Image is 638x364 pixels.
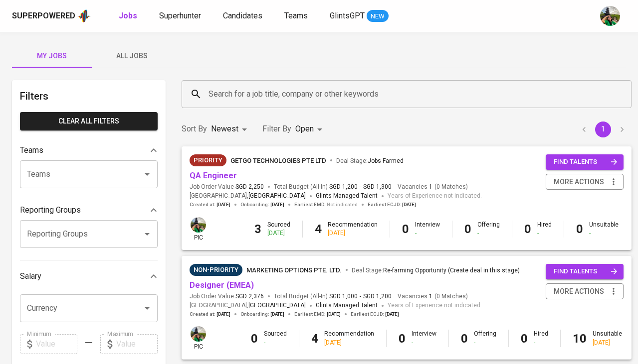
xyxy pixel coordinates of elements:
[190,171,237,180] a: QA Engineer
[521,332,528,346] b: 0
[190,311,230,318] span: Created at :
[546,154,624,170] button: find talents
[190,301,306,311] span: [GEOGRAPHIC_DATA] ,
[240,311,284,318] span: Onboarding :
[537,229,552,238] div: -
[211,120,250,138] div: Newest
[119,10,139,22] a: Jobs
[402,222,409,236] b: 0
[119,11,137,20] b: Jobs
[336,157,404,164] span: Deal Stage :
[330,11,365,20] span: GlintsGPT
[573,332,587,346] b: 10
[464,222,471,236] b: 0
[575,121,632,137] nav: pagination navigation
[12,10,75,22] div: Superpowered
[191,217,206,233] img: eva@glints.com
[28,115,150,127] span: Clear All filters
[360,183,361,191] span: -
[190,325,207,351] div: pic
[385,311,399,318] span: [DATE]
[554,266,618,277] span: find talents
[363,292,392,301] span: SGD 1,200
[534,339,548,347] div: -
[235,183,264,191] span: SGD 2,250
[190,155,226,165] span: Priority
[254,222,261,236] b: 3
[18,50,86,62] span: My Jobs
[295,120,326,138] div: Open
[116,334,158,354] input: Value
[388,301,482,311] span: Years of Experience not indicated.
[383,267,520,274] span: Re-farming Opportunity (Create deal in this stage)
[363,183,392,191] span: SGD 1,300
[477,229,500,238] div: -
[474,330,496,347] div: Offering
[190,216,207,242] div: pic
[324,339,374,347] div: [DATE]
[546,283,624,300] button: more actions
[427,183,432,191] span: 1
[593,339,622,347] div: [DATE]
[368,201,416,208] span: Earliest ECJD :
[235,292,264,301] span: SGD 2,376
[398,292,468,301] span: Vacancies ( 0 Matches )
[98,50,166,62] span: All Jobs
[190,280,254,290] a: Designer (EMEA)
[412,339,436,347] div: -
[589,229,619,238] div: -
[388,191,482,201] span: Years of Experience not indicated.
[246,266,342,274] span: MARKETING OPTIONS PTE. LTD.
[415,229,440,238] div: -
[315,222,322,236] b: 4
[328,221,378,238] div: Recommendation
[20,144,43,156] p: Teams
[352,267,520,274] span: Deal Stage :
[267,229,290,238] div: [DATE]
[140,301,154,315] button: Open
[190,154,226,166] div: New Job received from Demand Team
[294,201,358,208] span: Earliest EMD :
[398,183,468,191] span: Vacancies ( 0 Matches )
[554,176,604,188] span: more actions
[216,311,230,318] span: [DATE]
[600,6,620,26] img: eva@glints.com
[554,156,618,168] span: find talents
[182,123,207,135] p: Sort By
[264,330,287,347] div: Sourced
[264,339,287,347] div: -
[360,292,361,301] span: -
[270,311,284,318] span: [DATE]
[274,292,392,301] span: Total Budget (All-In)
[474,339,496,347] div: -
[546,174,624,190] button: more actions
[327,311,341,318] span: [DATE]
[367,11,389,21] span: NEW
[270,201,284,208] span: [DATE]
[427,292,432,301] span: 1
[415,221,440,238] div: Interview
[190,292,264,301] span: Job Order Value
[534,330,548,347] div: Hired
[461,332,468,346] b: 0
[190,265,242,275] span: Non-Priority
[20,200,158,220] div: Reporting Groups
[20,266,158,286] div: Salary
[593,330,622,347] div: Unsuitable
[191,326,206,342] img: eva@glints.com
[368,157,404,164] span: Jobs Farmed
[20,140,158,160] div: Teams
[554,285,604,298] span: more actions
[311,332,318,346] b: 4
[329,292,358,301] span: SGD 1,000
[248,191,306,201] span: [GEOGRAPHIC_DATA]
[477,221,500,238] div: Offering
[537,221,552,238] div: Hired
[77,8,91,23] img: app logo
[248,301,306,311] span: [GEOGRAPHIC_DATA]
[295,124,314,133] span: Open
[316,192,378,199] span: Glints Managed Talent
[190,201,230,208] span: Created at :
[251,332,258,346] b: 0
[20,112,158,130] button: Clear All filters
